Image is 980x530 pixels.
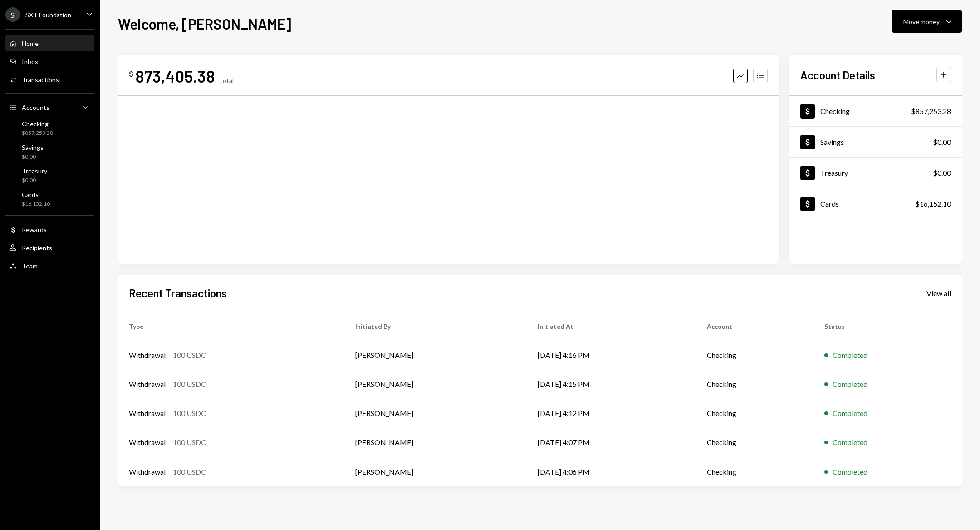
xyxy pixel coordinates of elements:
[915,198,951,209] div: $16,152.10
[5,164,94,186] a: Treasury$0.00
[22,104,49,111] div: Accounts
[892,10,962,33] button: Move money
[22,200,50,208] div: $16,152.10
[135,66,215,86] div: 873,405.38
[129,466,166,477] div: Withdrawal
[118,312,344,341] th: Type
[926,289,951,298] div: View all
[173,408,206,419] div: 100 USDC
[5,141,94,163] a: Savings$0.00
[833,466,867,477] div: Completed
[527,428,696,457] td: [DATE] 4:07 PM
[22,244,52,252] div: Recipients
[129,408,166,419] div: Withdrawal
[344,399,527,428] td: [PERSON_NAME]
[129,350,166,361] div: Withdrawal
[5,53,94,69] a: Inbox
[22,153,44,161] div: $0.00
[696,457,813,486] td: Checking
[5,188,94,210] a: Cards$16,152.10
[22,40,39,47] div: Home
[129,286,227,301] h2: Recent Transactions
[22,167,47,175] div: Treasury
[696,399,813,428] td: Checking
[219,77,234,84] div: Total
[527,370,696,399] td: [DATE] 4:15 PM
[800,68,875,83] h2: Account Details
[833,437,867,448] div: Completed
[22,129,53,137] div: $857,253.28
[129,69,133,79] div: $
[344,428,527,457] td: [PERSON_NAME]
[527,341,696,370] td: [DATE] 4:16 PM
[22,262,38,270] div: Team
[22,76,59,84] div: Transactions
[173,437,206,448] div: 100 USDC
[833,350,867,361] div: Completed
[820,138,844,146] div: Savings
[820,107,850,115] div: Checking
[5,71,94,88] a: Transactions
[789,127,962,157] a: Savings$0.00
[5,117,94,139] a: Checking$857,253.28
[5,221,94,238] a: Rewards
[344,341,527,370] td: [PERSON_NAME]
[527,399,696,428] td: [DATE] 4:12 PM
[22,144,44,151] div: Savings
[5,7,20,22] div: S
[527,312,696,341] th: Initiated At
[933,137,951,148] div: $0.00
[344,457,527,486] td: [PERSON_NAME]
[22,58,38,65] div: Inbox
[129,379,166,390] div: Withdrawal
[926,288,951,298] a: View all
[129,437,166,448] div: Withdrawal
[22,177,47,184] div: $0.00
[696,341,813,370] td: Checking
[833,408,867,419] div: Completed
[903,17,940,26] div: Move money
[789,96,962,126] a: Checking$857,253.28
[911,106,951,117] div: $857,253.28
[173,350,206,361] div: 100 USDC
[5,258,94,274] a: Team
[820,168,848,177] div: Treasury
[696,312,813,341] th: Account
[813,312,962,341] th: Status
[118,15,291,33] h1: Welcome, [PERSON_NAME]
[5,239,94,256] a: Recipients
[173,379,206,390] div: 100 USDC
[833,379,867,390] div: Completed
[22,191,50,198] div: Cards
[696,428,813,457] td: Checking
[789,158,962,188] a: Treasury$0.00
[789,188,962,219] a: Cards$16,152.10
[25,11,71,19] div: SXT Foundation
[5,35,94,51] a: Home
[527,457,696,486] td: [DATE] 4:06 PM
[820,199,839,208] div: Cards
[22,226,47,233] div: Rewards
[5,99,94,115] a: Accounts
[22,120,53,128] div: Checking
[696,370,813,399] td: Checking
[344,312,527,341] th: Initiated By
[344,370,527,399] td: [PERSON_NAME]
[173,466,206,477] div: 100 USDC
[933,168,951,178] div: $0.00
